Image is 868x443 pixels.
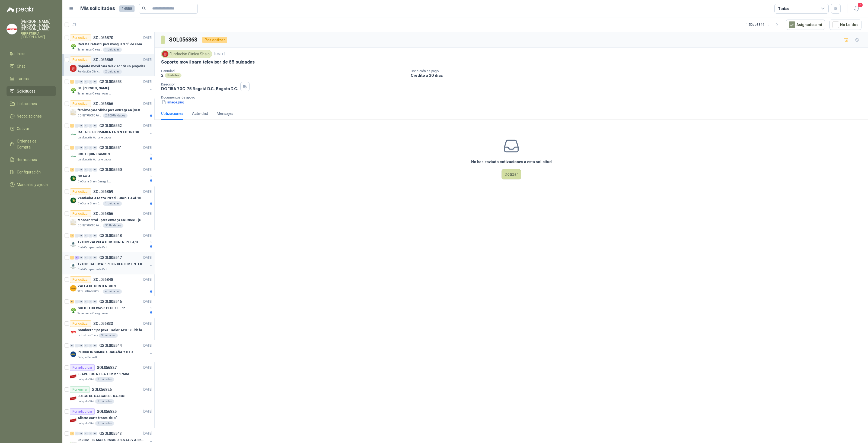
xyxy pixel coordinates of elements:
[75,432,79,435] div: 0
[78,267,107,272] p: Club Campestre de Cali
[84,124,88,128] div: 0
[17,157,37,163] span: Remisiones
[79,168,83,172] div: 0
[143,211,152,216] p: [DATE]
[75,124,79,128] div: 0
[78,174,90,179] p: SC 6454
[97,366,117,369] p: SOL056827
[88,146,92,150] div: 0
[79,344,83,347] div: 0
[84,432,88,435] div: 0
[70,241,76,248] img: Company Logo
[88,168,92,172] div: 0
[95,421,114,426] div: 1 Unidades
[93,212,113,216] p: SOL056856
[143,365,152,370] p: [DATE]
[84,234,88,238] div: 0
[411,73,866,78] p: Crédito a 30 días
[143,189,152,194] p: [DATE]
[70,146,74,150] div: 1
[202,37,227,43] div: Por cotizar
[62,318,154,340] a: Por cotizarSOL056833[DATE] Company LogoSombrero tipo pava - Color Azul - Subir fotoIndustrias Tom...
[70,351,76,357] img: Company Logo
[79,300,83,303] div: 0
[78,86,109,91] p: Dr. [PERSON_NAME]
[103,289,122,294] div: 4 Unidades
[99,344,122,347] p: GSOL005544
[88,300,92,303] div: 0
[70,432,74,435] div: 2
[78,135,111,140] p: La Montaña Agromercados
[78,64,145,69] p: Soporte movil para televisor de 65 pulgadas
[78,108,145,113] p: farol megarendidor para entrega en [GEOGRAPHIC_DATA]
[471,159,552,165] h3: No has enviado cotizaciones a esta solicitud
[70,408,95,415] div: Por adjudicar
[78,311,112,316] p: Salamanca Oleaginosas SAS
[217,110,233,116] div: Mensajes
[70,166,153,184] a: 2 0 0 0 0 0 GSOL005550[DATE] Company LogoSC 6454BioCosta Green Energy S.A.S
[99,333,118,338] div: 3 Unidades
[88,432,92,435] div: 0
[92,388,112,391] p: SOL056826
[17,76,29,82] span: Tareas
[70,78,153,96] a: 1 0 0 0 0 0 GSOL005553[DATE] Company LogoDr. [PERSON_NAME]Salamanca Oleaginosas SAS
[143,387,152,392] p: [DATE]
[70,256,74,260] div: 1
[70,344,74,347] div: 0
[78,91,112,96] p: Salamanca Oleaginosas SAS
[70,109,76,116] img: Company Logo
[161,96,866,99] p: Documentos de apoyo
[169,36,198,44] h3: SOL056868
[78,179,112,184] p: BioCosta Green Energy S.A.S
[70,395,76,401] img: Company Logo
[99,432,122,435] p: GSOL005543
[78,350,133,355] p: PEDIDO INSUMOS GUADAÑA Y BTO
[70,87,76,94] img: Company Logo
[7,7,34,13] img: Logo peakr
[78,42,145,47] p: Carrete retractil para manguera 1" de combustible
[93,190,113,194] p: SOL056859
[7,61,56,71] a: Chat
[70,188,91,195] div: Por cotizar
[7,154,56,165] a: Remisiones
[17,169,41,175] span: Configuración
[103,223,123,228] div: 31 Unidades
[78,201,102,206] p: BioCosta Green Energy S.A.S
[70,65,76,72] img: Company Logo
[93,80,97,84] div: 0
[7,24,17,34] img: Company Logo
[88,344,92,347] div: 0
[62,274,154,296] a: Por cotizarSOL056848[DATE] Company LogoVALLA DE CONTENCIONSEGURIDAD PROVISER LTDA4 Unidades
[70,300,74,303] div: 6
[78,245,107,250] p: Club Campestre de Cali
[78,196,145,201] p: Ventilador Altezza Pared Blanco 1 Awf-18 Pro Balinera
[79,124,83,128] div: 0
[70,364,95,371] div: Por adjudicar
[17,51,25,57] span: Inicio
[62,186,154,208] a: Por cotizarSOL056859[DATE] Company LogoVentilador Altezza Pared Blanco 1 Awf-18 Pro BalineraBioCo...
[70,100,91,107] div: Por cotizar
[161,59,255,65] p: Soporte movil para televisor de 65 pulgadas
[17,126,29,132] span: Cotizar
[70,342,153,360] a: 0 0 0 0 0 0 GSOL005544[DATE] Company LogoPEDIDO INSUMOS GUADAÑA Y BTOColegio Bennett
[7,111,56,121] a: Negociaciones
[93,124,97,128] div: 0
[79,234,83,238] div: 0
[62,406,154,428] a: Por adjudicarSOL056825[DATE] Company LogoAlicate corte frontal de 8"Lafayette SAS1 Unidades
[95,399,114,404] div: 1 Unidades
[70,232,153,250] a: 2 0 0 0 0 0 GSOL005548[DATE] Company Logo171309 VALVULA CORTINA- NIPLE A/CClub Campestre de Cali
[80,5,115,12] h1: Mis solicitudes
[21,32,56,39] p: FERRETERIA [PERSON_NAME]
[70,131,76,138] img: Company Logo
[17,101,37,107] span: Licitaciones
[17,113,42,119] span: Negociaciones
[78,394,125,399] p: JUEGO DE GALGAS DE RADIOS
[70,197,76,204] img: Company Logo
[93,344,97,347] div: 0
[78,328,145,333] p: Sombrero tipo pava - Color Azul - Subir foto
[70,219,76,226] img: Company Logo
[78,372,129,377] p: LLAVE BOCA FIJA 13MM * 17MM
[778,6,789,12] div: Todas
[78,421,94,426] p: Lafayette SAS
[70,56,91,63] div: Por cotizar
